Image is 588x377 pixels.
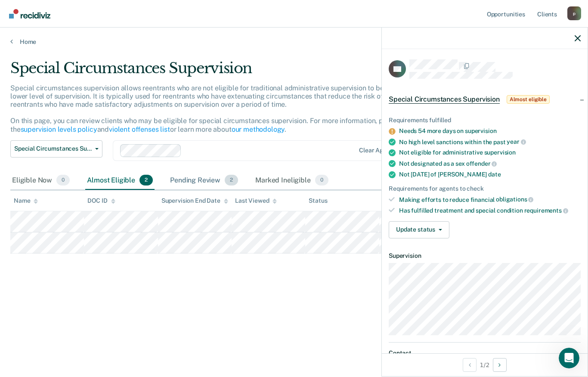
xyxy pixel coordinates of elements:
span: 2 [225,175,238,186]
div: Name [14,197,38,204]
div: Special Circumstances Supervision [10,59,452,84]
div: Making efforts to reduce financial [399,196,581,204]
div: Pending Review [168,171,240,190]
div: p [567,6,581,20]
button: Profile dropdown button [567,6,581,20]
div: DOC ID [87,197,115,204]
span: obligations [496,196,533,203]
div: Special Circumstances SupervisionAlmost eligible [382,86,588,113]
div: Has fulfilled treatment and special condition [399,207,581,214]
div: Not [DATE] of [PERSON_NAME] [399,171,581,178]
span: date [488,171,501,178]
div: Clear agents [359,147,396,154]
div: Last Viewed [235,197,277,204]
a: violent offenses list [109,125,170,133]
div: Not designated as a sex [399,160,581,167]
div: No high level sanctions within the past [399,138,581,146]
a: Home [10,38,578,46]
div: Supervision End Date [161,197,228,204]
iframe: Intercom live chat [559,348,579,368]
span: requirements [524,207,568,214]
img: Recidiviz [9,9,50,19]
a: our methodology [232,125,285,133]
span: Special Circumstances Supervision [14,145,92,152]
span: supervision [484,149,516,156]
dt: Supervision [389,252,581,260]
span: Special Circumstances Supervision [389,95,500,104]
p: Special circumstances supervision allows reentrants who are not eligible for traditional administ... [10,84,433,133]
div: 1 / 2 [382,353,588,376]
button: Next Opportunity [493,358,507,372]
span: 0 [56,175,70,186]
div: Requirements for agents to check [389,185,581,192]
button: Update status [389,221,449,238]
a: supervision levels policy [21,125,97,133]
div: Almost Eligible [85,171,155,190]
div: Status [309,197,327,204]
div: Marked Ineligible [254,171,330,190]
span: offender [466,160,497,167]
dt: Contact [389,349,581,357]
div: Not eligible for administrative [399,149,581,156]
div: Requirements fulfilled [389,117,581,124]
span: 2 [139,175,153,186]
div: Eligible Now [10,171,71,190]
span: year [507,138,526,145]
div: Needs 54 more days on supervision [399,127,581,135]
span: Almost eligible [507,95,550,104]
button: Previous Opportunity [463,358,477,372]
span: 0 [315,175,328,186]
